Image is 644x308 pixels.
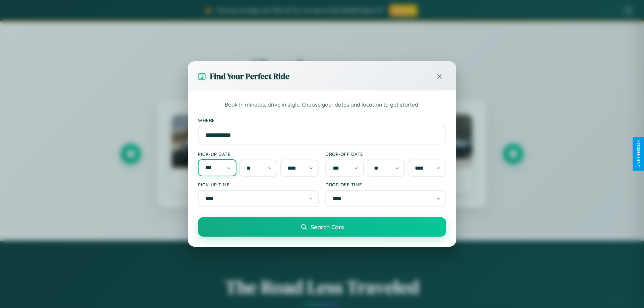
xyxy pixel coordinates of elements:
label: Drop-off Date [325,151,446,157]
p: Book in minutes, drive in style. Choose your dates and location to get started. [198,101,446,109]
label: Pick-up Time [198,182,319,187]
label: Where [198,117,446,123]
h3: Find Your Perfect Ride [210,71,289,82]
button: Search Cars [198,217,446,237]
span: Search Cars [311,223,344,231]
label: Pick-up Date [198,151,319,157]
label: Drop-off Time [325,182,446,187]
